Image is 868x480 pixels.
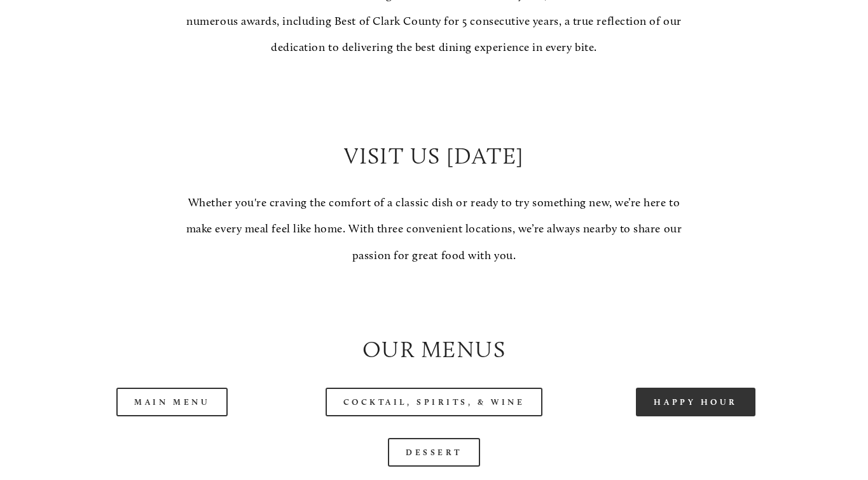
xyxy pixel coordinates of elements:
[388,438,480,467] a: Dessert
[183,190,685,269] p: Whether you're craving the comfort of a classic dish or ready to try something new, we’re here to...
[326,388,543,416] a: Cocktail, Spirits, & Wine
[183,140,685,173] h2: Visit Us [DATE]
[636,388,755,416] a: Happy Hour
[52,334,816,366] h2: Our Menus
[116,388,228,416] a: Main Menu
